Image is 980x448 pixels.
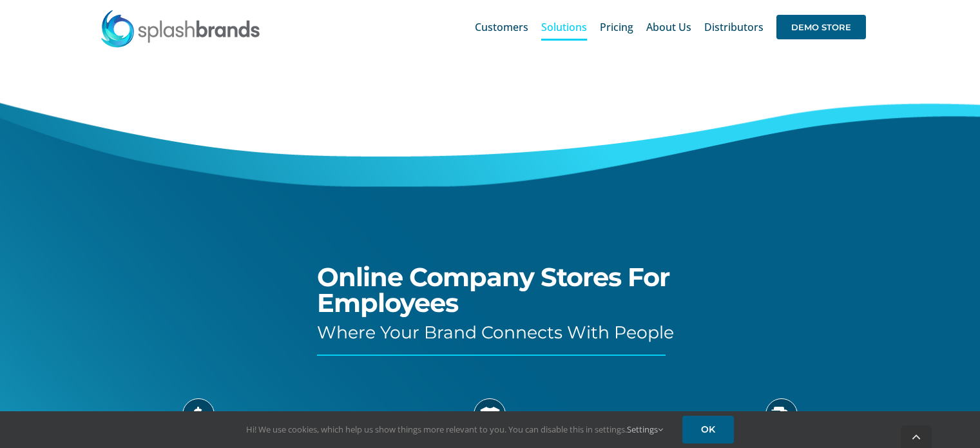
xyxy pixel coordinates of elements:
a: Settings [627,424,663,435]
span: Pricing [600,22,633,32]
a: Pricing [600,6,633,48]
a: Customers [475,6,528,48]
span: DEMO STORE [776,15,866,39]
a: OK [682,416,734,443]
span: Solutions [541,22,587,32]
span: Online Company Stores For Employees [317,261,669,318]
span: About Us [646,22,691,32]
img: SplashBrands.com Logo [100,9,261,48]
span: Customers [475,22,528,32]
nav: Main Menu [475,6,866,48]
a: Distributors [704,6,764,48]
a: DEMO STORE [776,6,866,48]
span: Where Your Brand Connects With People [317,322,674,343]
span: Hi! We use cookies, which help us show things more relevant to you. You can disable this in setti... [246,424,663,435]
span: Distributors [704,22,764,32]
